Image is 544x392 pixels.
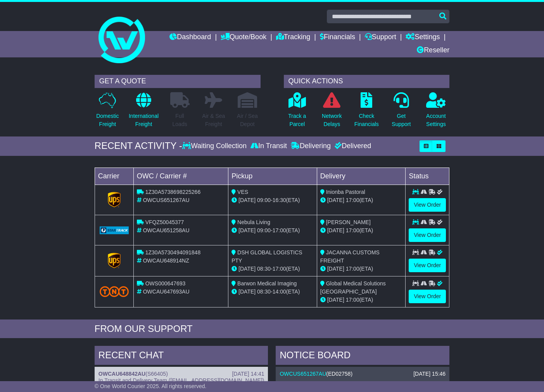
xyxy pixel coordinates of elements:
p: Air / Sea Depot [237,112,258,128]
p: Full Loads [170,112,190,128]
span: 1Z30A5730494091848 [145,249,200,256]
a: View Order [409,259,446,272]
div: Delivering [289,142,333,150]
div: QUICK ACTIONS [284,75,450,88]
td: Carrier [95,168,133,185]
a: Financials [320,31,355,44]
a: View Order [409,198,446,212]
span: VFQZ50045377 [145,219,184,225]
span: 16:30 [273,197,286,203]
span: VES [237,189,248,195]
div: (ETA) [320,265,402,273]
span: [DATE] [238,266,256,272]
p: Check Financials [354,112,379,128]
img: GetCarrierServiceLogo [108,192,121,207]
span: Global Medical Solutions [GEOGRAPHIC_DATA] [320,280,386,295]
td: OWC / Carrier # [133,168,228,185]
td: Delivery [317,168,406,185]
a: Settings [406,31,440,44]
div: (ETA) [320,196,402,204]
p: Air & Sea Freight [202,112,225,128]
span: 08:30 [257,288,271,295]
a: Reseller [417,44,449,57]
span: [PERSON_NAME] [326,219,371,225]
a: Tracking [276,31,310,44]
span: [DATE] [327,197,344,203]
span: [DATE] [327,266,344,272]
a: View Order [409,228,446,242]
a: NetworkDelays [321,92,342,133]
p: Domestic Freight [96,112,119,128]
a: Quote/Book [221,31,266,44]
div: - (ETA) [231,288,314,296]
img: GetCarrierServiceLogo [100,226,129,234]
span: S66405 [147,371,166,377]
span: JACANNA CUSTOMS FREIGHT [320,249,380,264]
span: 17:00 [346,266,359,272]
div: - (ETA) [231,226,314,235]
div: RECENT CHAT [95,346,268,367]
a: OWCAU648842AU [98,371,145,377]
div: ( ) [98,371,264,377]
div: In Transit [249,142,289,150]
div: (ETA) [320,296,402,304]
p: Get Support [392,112,411,128]
span: OWS000647693 [145,280,186,287]
span: 17:00 [346,197,359,203]
span: 08:30 [257,266,271,272]
span: 17:00 [346,297,359,303]
span: OWCAU647693AU [143,288,190,295]
a: Support [365,31,396,44]
span: 09:00 [257,227,271,233]
p: Track a Parcel [288,112,306,128]
span: 09:00 [257,197,271,203]
div: Delivered [333,142,371,150]
a: GetSupport [391,92,411,133]
span: [DATE] [238,227,256,233]
img: TNT_Domestic.png [100,286,129,297]
span: Barwon Medical Imaging [237,280,297,287]
div: GET A QUOTE [95,75,261,88]
div: [DATE] 14:41 [232,371,264,377]
a: View Order [409,290,446,303]
div: (ETA) [320,226,402,235]
span: ED02758 [328,371,351,377]
span: OWCAU651258AU [143,227,190,233]
span: [DATE] [238,197,256,203]
span: 14:00 [273,288,286,295]
div: NOTICE BOARD [276,346,449,367]
span: Nebula Living [237,219,270,225]
span: [DATE] [327,297,344,303]
div: [DATE] 15:46 [413,371,446,377]
span: Inionba Pastoral [326,189,365,195]
span: In Transit and Delivery Team ([EMAIL_ADDRESS][DOMAIN_NAME]) [98,377,264,383]
p: International Freight [129,112,159,128]
div: - (ETA) [231,265,314,273]
div: RECENT ACTIVITY - [95,140,182,152]
div: - (ETA) [231,196,314,204]
span: 1Z30A5738698225266 [145,189,200,195]
a: Dashboard [169,31,211,44]
div: Waiting Collection [182,142,249,150]
span: DSH GLOBAL LOGISTICS PTY [231,249,302,264]
a: OWCUS651267AU [280,371,326,377]
span: 17:00 [273,266,286,272]
a: Track aParcel [288,92,306,133]
span: [DATE] [327,227,344,233]
span: OWCAU648914NZ [143,257,189,264]
td: Status [406,168,449,185]
div: FROM OUR SUPPORT [95,323,449,335]
span: © One World Courier 2025. All rights reserved. [95,383,207,389]
a: DomesticFreight [96,92,119,133]
p: Network Delays [322,112,342,128]
a: InternationalFreight [128,92,159,133]
span: OWCUS651267AU [143,197,190,203]
a: AccountSettings [426,92,446,133]
p: Account Settings [426,112,446,128]
span: 17:00 [273,227,286,233]
div: ( ) [280,371,446,377]
a: CheckFinancials [354,92,379,133]
img: GetCarrierServiceLogo [108,253,121,268]
span: 17:00 [346,227,359,233]
td: Pickup [228,168,317,185]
